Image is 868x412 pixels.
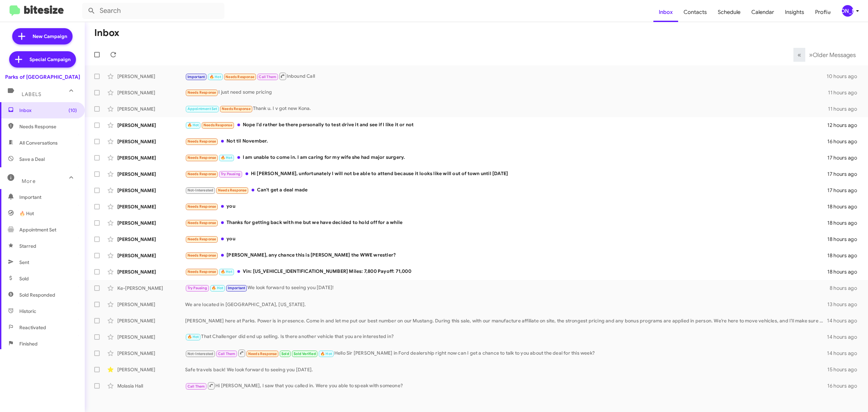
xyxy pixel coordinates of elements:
[281,352,289,356] span: Sold
[185,203,827,210] div: you
[827,350,863,357] div: 14 hours ago
[68,107,77,114] span: (10)
[185,301,827,308] div: We are located in [GEOGRAPHIC_DATA], [US_STATE].
[188,123,199,127] span: 🔥 Hot
[19,292,55,298] span: Sold Responded
[185,219,827,227] div: Thanks for getting back with me but we have decided to hold off for a while
[188,384,205,389] span: Call Them
[185,317,827,324] div: [PERSON_NAME] here at Parks. Power is in presence. Come in and let me put our best number on our ...
[188,286,207,290] span: Try Pausing
[828,285,863,292] div: 8 hours ago
[793,48,805,62] button: Previous
[185,381,827,390] div: Hi [PERSON_NAME], I saw that you called in. Were you able to speak with someone?
[294,352,316,356] span: Sold Verified
[188,107,217,111] span: Appointment Set
[780,2,810,22] a: Insights
[94,27,119,38] h1: Inbox
[185,349,827,357] div: Hello Sir [PERSON_NAME] in Ford dealership right now can I get a chance to talk to you about the ...
[117,89,185,96] div: [PERSON_NAME]
[117,334,185,340] div: [PERSON_NAME]
[188,172,216,176] span: Needs Response
[117,317,185,324] div: [PERSON_NAME]
[117,220,185,226] div: [PERSON_NAME]
[22,91,41,97] span: Labels
[678,2,712,22] a: Contacts
[19,324,46,331] span: Reactivated
[185,105,828,113] div: Thank u. I v got new Kona.
[29,56,71,63] span: Special Campaign
[33,33,67,40] span: New Campaign
[117,171,185,177] div: [PERSON_NAME]
[185,235,827,243] div: you
[12,28,73,44] a: New Campaign
[810,2,836,22] a: Profile
[185,251,827,259] div: [PERSON_NAME], any chance this is [PERSON_NAME] the WWE wrestler?
[225,75,254,79] span: Needs Response
[827,252,863,259] div: 18 hours ago
[827,334,863,340] div: 14 hours ago
[827,73,863,80] div: 10 hours ago
[827,317,863,324] div: 14 hours ago
[222,107,251,111] span: Needs Response
[746,2,780,22] a: Calendar
[117,252,185,259] div: [PERSON_NAME]
[836,5,861,17] button: [PERSON_NAME]
[22,178,36,184] span: More
[19,340,38,347] span: Finished
[117,122,185,129] div: [PERSON_NAME]
[827,203,863,210] div: 18 hours ago
[827,268,863,275] div: 18 hours ago
[221,155,232,160] span: 🔥 Hot
[188,188,214,192] span: Not-Interested
[809,51,813,59] span: »
[210,75,221,79] span: 🔥 Hot
[188,90,216,95] span: Needs Response
[188,155,216,160] span: Needs Response
[259,75,276,79] span: Call Them
[117,366,185,373] div: [PERSON_NAME]
[19,259,29,266] span: Sent
[19,139,58,146] span: All Conversations
[19,210,34,217] span: 🔥 Hot
[827,171,863,177] div: 17 hours ago
[185,89,828,96] div: I just need some pricing
[185,333,827,341] div: That Challenger did end up selling. Is there another vehicle that you are interested in?
[9,51,76,68] a: Special Campaign
[19,226,56,233] span: Appointment Set
[19,194,77,201] span: Important
[19,123,77,130] span: Needs Response
[117,285,185,292] div: Ke-[PERSON_NAME]
[203,123,232,127] span: Needs Response
[117,187,185,194] div: [PERSON_NAME]
[221,172,240,176] span: Try Pausing
[218,188,247,192] span: Needs Response
[653,2,678,22] a: Inbox
[117,154,185,161] div: [PERSON_NAME]
[188,204,216,209] span: Needs Response
[188,75,205,79] span: Important
[842,5,853,17] div: [PERSON_NAME]
[188,335,199,339] span: 🔥 Hot
[827,366,863,373] div: 15 hours ago
[117,106,185,112] div: [PERSON_NAME]
[805,48,860,62] button: Next
[188,237,216,241] span: Needs Response
[5,74,80,80] div: Parks of [GEOGRAPHIC_DATA]
[188,139,216,144] span: Needs Response
[188,352,214,356] span: Not-Interested
[185,366,827,373] div: Safe travels back! We look forward to seeing you [DATE].
[827,220,863,226] div: 18 hours ago
[185,154,827,162] div: I am unable to come in. I am caring for my wife she had major surgery.
[117,138,185,145] div: [PERSON_NAME]
[19,107,77,114] span: Inbox
[117,73,185,80] div: [PERSON_NAME]
[827,122,863,129] div: 12 hours ago
[712,2,746,22] a: Schedule
[221,269,232,274] span: 🔥 Hot
[248,352,277,356] span: Needs Response
[827,382,863,389] div: 16 hours ago
[185,268,827,276] div: Vin: [US_VEHICLE_IDENTIFICATION_NUMBER] Miles: 7,800 Payoff: 71,000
